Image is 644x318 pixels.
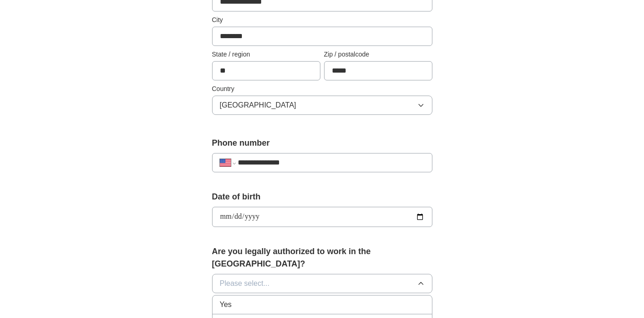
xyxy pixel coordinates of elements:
label: Country [212,84,432,94]
button: Please select... [212,274,432,293]
span: Yes [220,299,232,310]
span: [GEOGRAPHIC_DATA] [220,100,297,111]
label: Phone number [212,137,432,149]
span: Please select... [220,278,270,289]
label: State / region [212,50,320,59]
label: Date of birth [212,191,432,203]
label: City [212,15,432,25]
button: [GEOGRAPHIC_DATA] [212,96,432,115]
label: Zip / postalcode [324,50,432,59]
label: Are you legally authorized to work in the [GEOGRAPHIC_DATA]? [212,245,432,270]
